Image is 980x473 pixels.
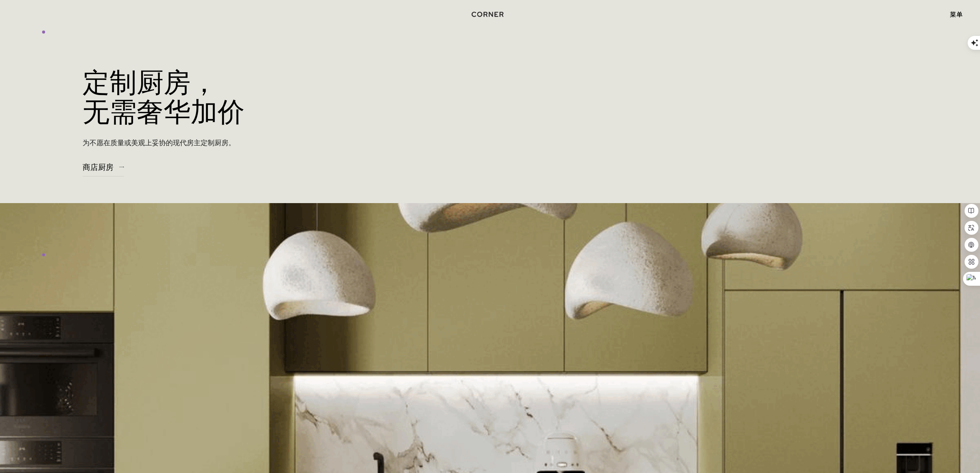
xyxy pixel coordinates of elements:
font: 无需奢华加价 [83,95,245,128]
div: 菜单 [942,8,963,21]
font: 菜单 [950,10,963,18]
a: 家 [455,9,525,19]
font: 商店厨房 [83,162,113,172]
font: 定制厨房， [83,65,218,99]
font: 为不愿在质量或美观上妥协的现代房主定制厨房。 [83,138,235,147]
a: 商店厨房 [83,158,124,176]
